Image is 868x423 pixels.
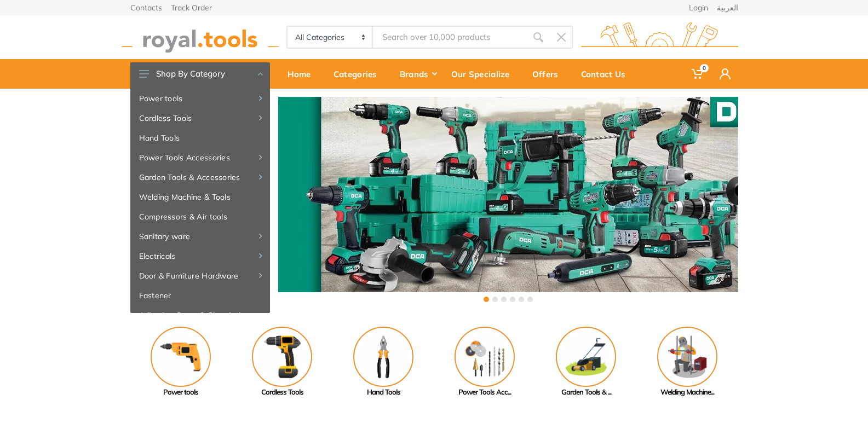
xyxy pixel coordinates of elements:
[581,22,738,53] img: royal.tools Logo
[130,108,270,128] a: Cordless Tools
[333,387,434,398] div: Hand Tools
[434,327,536,398] a: Power Tools Acc...
[326,62,392,85] div: Categories
[232,387,333,398] div: Cordless Tools
[130,387,232,398] div: Power tools
[252,327,312,387] img: Royal - Cordless Tools
[232,327,333,398] a: Cordless Tools
[130,207,270,227] a: Compressors & Air tools
[130,266,270,286] a: Door & Furniture Hardware
[130,286,270,305] a: Fastener
[717,4,738,11] a: العربية
[455,327,515,387] img: Royal - Power Tools Accessories
[130,187,270,207] a: Welding Machine & Tools
[130,246,270,266] a: Electricals
[536,387,637,398] div: Garden Tools & ...
[326,59,392,89] a: Categories
[700,64,709,72] span: 0
[130,227,270,246] a: Sanitary ware
[280,59,326,89] a: Home
[444,62,525,85] div: Our Specialize
[525,59,573,89] a: Offers
[637,327,738,398] a: Welding Machine...
[392,62,444,85] div: Brands
[373,26,526,49] input: Site search
[280,62,326,85] div: Home
[130,305,270,325] a: Adhesive, Spray & Chemical
[130,89,270,108] a: Power tools
[130,62,270,85] button: Shop By Category
[573,59,641,89] a: Contact Us
[130,327,232,398] a: Power tools
[353,327,413,387] img: Royal - Hand Tools
[171,4,212,11] a: Track Order
[130,167,270,187] a: Garden Tools & Accessories
[130,128,270,148] a: Hand Tools
[573,62,641,85] div: Contact Us
[130,4,162,11] a: Contacts
[444,59,525,89] a: Our Specialize
[288,27,373,48] select: Category
[333,327,434,398] a: Hand Tools
[684,59,712,89] a: 0
[657,327,717,387] img: Royal - Welding Machine & Tools
[434,387,536,398] div: Power Tools Acc...
[689,4,708,11] a: Login
[536,327,637,398] a: Garden Tools & ...
[122,22,279,53] img: royal.tools Logo
[130,148,270,167] a: Power Tools Accessories
[151,327,211,387] img: Royal - Power tools
[637,387,738,398] div: Welding Machine...
[556,327,616,387] img: Royal - Garden Tools & Accessories
[525,62,573,85] div: Offers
